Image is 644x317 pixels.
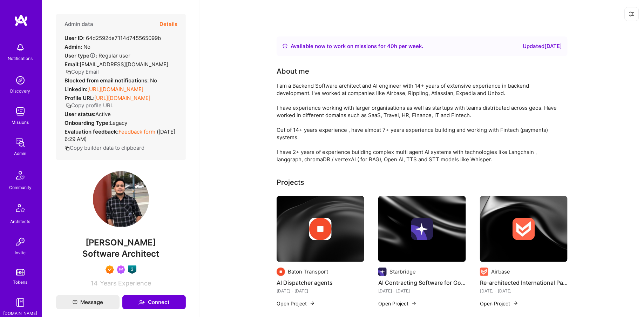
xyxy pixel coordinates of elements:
[11,87,30,95] div: Discovery
[65,61,80,68] strong: Email:
[106,265,114,274] img: Exceptional A.Teamer
[13,104,27,119] img: teamwork
[89,52,96,59] i: Help
[13,136,27,150] img: admin teamwork
[13,278,28,286] div: Tokens
[309,218,332,240] img: Company logo
[13,73,27,87] img: discovery
[65,77,157,84] div: No
[65,34,161,42] div: 64d2592de7114d745565099b
[65,43,90,50] div: No
[138,299,145,305] i: icon Connect
[65,120,110,126] strong: Onboarding Type:
[389,268,416,275] div: Starbridge
[277,177,304,188] div: Projects
[83,249,160,259] span: Software Architect
[378,268,387,276] img: Company logo
[491,268,510,275] div: Airbase
[480,268,488,276] img: Company logo
[277,82,557,163] div: I am a Backend Software architect and AI engineer with 14+ years of extensive experience in backe...
[13,235,27,249] img: Invite
[65,21,93,27] h4: Admin data
[100,279,151,287] span: Years Experience
[87,86,143,93] a: [URL][DOMAIN_NAME]
[160,14,177,34] button: Details
[14,150,27,157] div: Admin
[110,120,127,126] span: legacy
[411,218,433,240] img: Company logo
[277,278,364,287] h4: AI Dispatcher agents
[66,69,71,75] i: icon Copy
[480,196,568,262] img: cover
[65,95,94,101] strong: Profile URL:
[523,42,562,50] div: Updated [DATE]
[277,196,364,262] img: cover
[80,61,168,68] span: [EMAIL_ADDRESS][DOMAIN_NAME]
[95,111,111,117] span: Active
[12,201,29,218] img: Architects
[14,14,28,27] img: logo
[122,295,186,309] button: Connect
[9,184,32,191] div: Community
[66,103,71,108] i: icon Copy
[282,43,288,49] img: Availability
[12,119,29,126] div: Missions
[117,265,125,274] img: Been on Mission
[65,128,118,135] strong: Evaluation feedback:
[378,278,466,287] h4: AI Contracting Software for Government Vendors
[65,128,177,143] div: ( [DATE] 6:29 AM )
[56,237,186,248] span: [PERSON_NAME]
[277,66,309,76] div: About me
[66,68,99,75] button: Copy Email
[4,310,38,317] div: [DOMAIN_NAME]
[513,301,518,306] img: arrow-right
[91,279,98,287] span: 14
[118,128,155,135] a: Feedback form
[480,300,518,307] button: Open Project
[65,86,87,93] strong: LinkedIn:
[65,52,97,59] strong: User type :
[94,95,150,101] a: [URL][DOMAIN_NAME]
[73,300,77,305] i: icon Mail
[13,41,27,55] img: bell
[15,249,26,256] div: Invite
[277,268,285,276] img: Company logo
[65,77,150,84] strong: Blocked from email notifications:
[277,287,364,295] div: [DATE] - [DATE]
[288,268,328,275] div: Baton Transport
[411,301,417,306] img: arrow-right
[65,52,130,59] div: Regular user
[480,287,568,295] div: [DATE] - [DATE]
[12,167,29,184] img: Community
[378,300,417,307] button: Open Project
[65,43,82,50] strong: Admin:
[480,278,568,287] h4: Re-architected International Payments Platform
[65,144,144,151] button: Copy builder data to clipboard
[291,42,423,50] div: Available now to work on missions for h per week .
[8,55,33,62] div: Notifications
[378,196,466,262] img: cover
[11,218,30,225] div: Architects
[513,218,535,240] img: Company logo
[66,102,113,109] button: Copy profile URL
[378,287,466,295] div: [DATE] - [DATE]
[387,43,394,49] span: 40
[277,300,315,307] button: Open Project
[56,295,120,309] button: Message
[93,171,149,227] img: User Avatar
[310,301,315,306] img: arrow-right
[65,111,95,117] strong: User status:
[65,146,70,151] i: icon Copy
[65,35,84,41] strong: User ID:
[16,269,25,276] img: tokens
[13,296,27,310] img: guide book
